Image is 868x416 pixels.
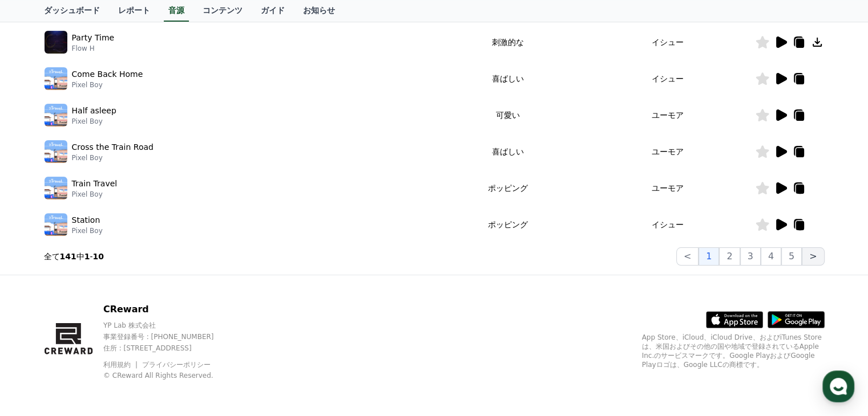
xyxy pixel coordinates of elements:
p: CReward [103,303,236,316]
button: < [676,247,699,266]
img: music [45,31,67,54]
p: 事業登録番号 : [PHONE_NUMBER] [103,332,236,341]
strong: 1 [84,252,90,261]
p: App Store、iCloud、iCloud Drive、およびiTunes Storeは、米国およびその他の国や地域で登録されているApple Inc.のサービスマークです。Google P... [642,333,825,369]
img: music [45,140,67,163]
button: 4 [761,247,781,266]
td: ユーモア [581,133,755,170]
td: イシュー [581,206,755,243]
td: 喜ばしい [435,60,580,97]
p: Party Time [72,32,115,44]
td: イシュー [581,60,755,97]
p: Flow H [72,44,115,53]
span: Settings [169,338,197,348]
img: music [45,177,67,199]
span: Messages [95,339,128,348]
p: Pixel Boy [72,190,118,199]
img: music [45,104,67,127]
button: > [802,247,824,266]
p: Train Travel [72,178,118,190]
span: Home [29,338,49,348]
td: イシュー [581,24,755,60]
p: Pixel Boy [72,153,154,162]
p: YP Lab 株式会社 [103,321,236,330]
p: Pixel Boy [72,226,103,235]
button: 1 [699,247,719,266]
a: Home [3,321,75,350]
p: Come Back Home [72,68,143,80]
button: 3 [740,247,761,266]
p: Cross the Train Road [72,141,154,153]
p: 全て 中 - [44,251,104,262]
p: Half asleep [72,105,116,117]
td: ポッピング [435,206,580,243]
p: 住所 : [STREET_ADDRESS] [103,344,236,353]
a: Settings [147,321,219,350]
button: 2 [719,247,740,266]
a: Messages [75,321,147,350]
a: 利用規約 [103,361,139,369]
td: 刺激的な [435,24,580,60]
p: © CReward All Rights Reserved. [103,371,236,380]
strong: 141 [60,252,76,261]
td: 喜ばしい [435,133,580,170]
a: プライバシーポリシー [142,361,211,369]
td: ユーモア [581,170,755,206]
td: ポッピング [435,170,580,206]
button: 5 [781,247,802,266]
p: Pixel Boy [72,80,143,89]
img: music [45,213,67,236]
p: Pixel Boy [72,117,116,126]
td: 可愛い [435,97,580,133]
td: ユーモア [581,97,755,133]
p: Station [72,214,100,226]
img: music [45,67,67,90]
strong: 10 [93,252,104,261]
